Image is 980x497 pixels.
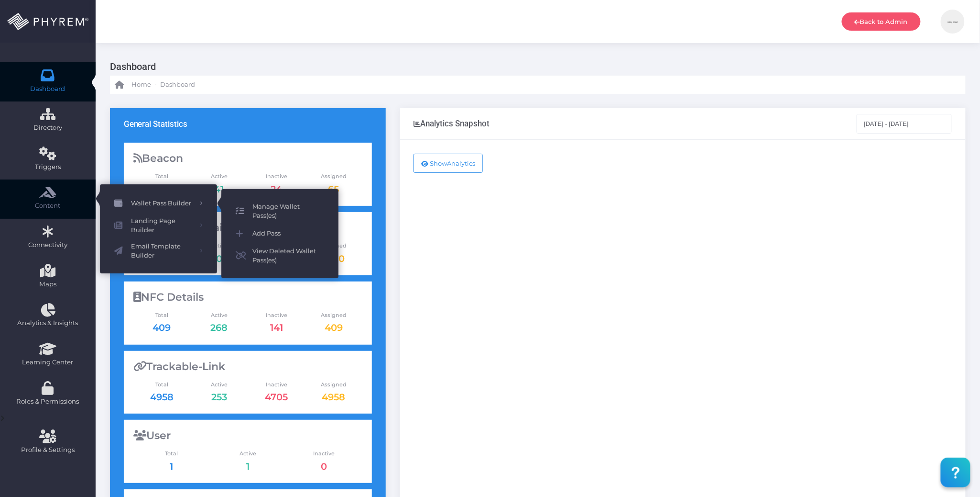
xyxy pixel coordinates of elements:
span: Assigned [305,311,362,319]
span: Wallet Pass Builder [131,197,193,210]
a: Add Pass [221,224,338,243]
div: User [133,429,362,442]
a: 65 [156,183,167,195]
span: Dashboard [160,80,195,90]
span: Active [209,450,286,458]
a: 4958 [150,391,174,403]
div: Trackable-Link [133,361,362,373]
span: Assigned [305,381,362,389]
span: Inactive [248,172,305,181]
a: 24 [271,183,282,195]
span: Inactive [248,311,305,319]
span: Total [133,172,191,181]
a: 141 [270,322,283,333]
span: Analytics & Insights [6,318,89,328]
a: Landing Page Builder [100,213,217,238]
input: Select Date Range [857,114,952,133]
a: 65 [328,183,339,195]
span: Assigned [305,172,362,181]
span: Home [131,80,151,90]
a: 4958 [322,391,346,403]
a: 409 [325,322,343,333]
h3: Dashboard [110,57,958,76]
span: Connectivity [6,240,89,250]
a: 1 [170,461,173,472]
a: 4705 [265,391,288,403]
span: Dashboard [31,84,65,94]
span: Landing Page Builder [131,216,193,235]
span: Active [190,311,248,319]
span: Active [190,172,248,181]
h3: General Statistics [124,119,188,129]
li: - [153,80,158,90]
span: Content [6,201,89,211]
a: Dashboard [160,76,195,94]
span: View Deleted Wallet Pass(es) [252,247,324,265]
a: Email Template Builder [100,238,217,264]
div: NFC Details [133,291,362,304]
a: 253 [211,391,227,403]
span: Maps [39,280,56,289]
span: Add Pass [252,227,324,240]
span: Total [133,381,191,389]
span: Directory [6,123,89,133]
span: Show [430,159,447,167]
a: 0 [321,461,327,472]
a: 41 [214,183,224,195]
a: View Deleted Wallet Pass(es) [221,243,338,269]
span: Inactive [286,450,362,458]
span: Manage Wallet Pass(es) [252,202,324,221]
span: Triggers [6,162,89,172]
a: Manage Wallet Pass(es) [221,199,338,224]
button: ShowAnalytics [414,154,483,173]
a: 1 [246,461,250,472]
span: Active [190,381,248,389]
a: 409 [153,322,171,333]
span: Roles & Permissions [6,397,89,407]
a: Wallet Pass Builder [100,194,217,213]
span: Profile & Settings [21,445,75,455]
a: 268 [210,322,228,333]
span: Total [133,311,191,319]
a: Back to Admin [842,12,921,31]
a: Home [115,76,151,94]
span: Email Template Builder [131,242,193,260]
div: Beacon [133,152,362,165]
span: Learning Center [6,358,89,367]
span: Inactive [248,381,305,389]
span: Total [133,450,210,458]
div: Analytics Snapshot [414,119,490,128]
